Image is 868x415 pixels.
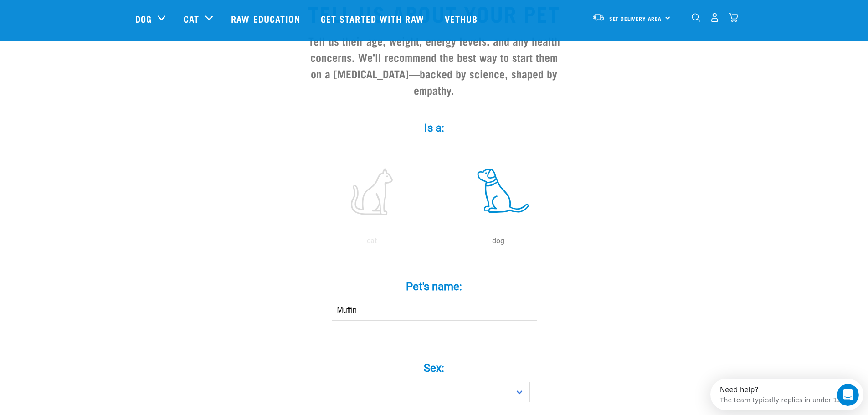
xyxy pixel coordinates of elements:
a: Cat [184,12,199,26]
div: The team typically replies in under 12h [10,15,135,25]
div: Open Intercom Messenger [4,4,162,29]
a: Vethub [436,0,489,37]
p: cat [310,236,433,246]
h3: Tell us their age, weight, energy levels, and any health concerns. We’ll recommend the best way t... [305,32,564,98]
label: Sex: [298,360,571,376]
div: Need help? [10,8,135,15]
img: van-moving.png [592,13,605,21]
iframe: Intercom live chat [837,384,859,406]
span: Set Delivery Area [609,17,662,20]
label: Is a: [298,120,571,136]
label: Pet's name: [298,278,571,295]
p: dog [437,236,560,246]
img: home-icon@2x.png [729,13,738,22]
a: Dog [135,12,152,26]
iframe: Intercom live chat discovery launcher [710,379,863,410]
img: user.png [710,13,719,22]
img: home-icon-1@2x.png [692,13,700,22]
a: Get started with Raw [312,0,436,37]
a: Raw Education [222,0,311,37]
